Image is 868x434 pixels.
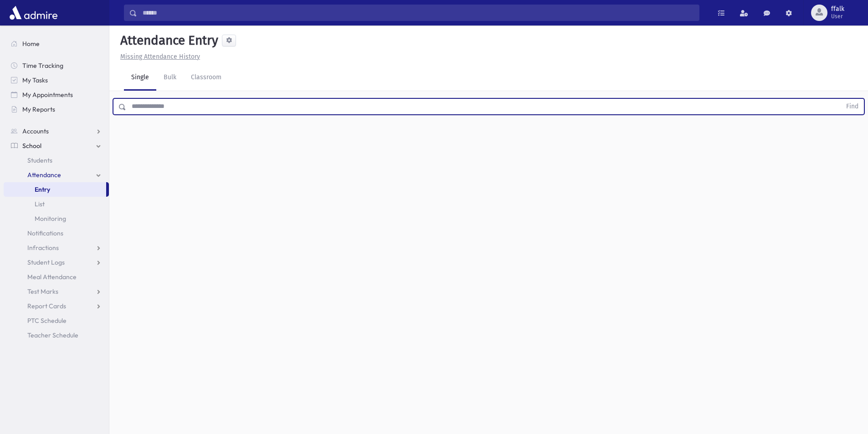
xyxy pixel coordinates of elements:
[22,127,49,135] span: Accounts
[4,299,109,313] a: Report Cards
[4,102,109,117] a: My Reports
[27,317,67,325] span: PTC Schedule
[4,328,109,342] a: Teacher Schedule
[27,229,63,237] span: Notifications
[841,99,864,114] button: Find
[4,197,109,211] a: List
[4,270,109,284] a: Meal Attendance
[4,313,109,328] a: PTC Schedule
[124,65,156,91] a: Single
[4,87,109,102] a: My Appointments
[4,211,109,226] a: Monitoring
[4,36,109,51] a: Home
[4,153,109,168] a: Students
[22,142,41,150] span: School
[22,40,40,48] span: Home
[4,124,109,138] a: Accounts
[117,33,218,48] h5: Attendance Entry
[4,240,109,255] a: Infractions
[4,284,109,299] a: Test Marks
[137,5,699,21] input: Search
[117,53,200,61] a: Missing Attendance History
[4,168,109,182] a: Attendance
[27,258,65,266] span: Student Logs
[120,53,200,61] u: Missing Attendance History
[35,214,66,223] span: Monitoring
[27,156,52,164] span: Students
[4,73,109,87] a: My Tasks
[4,226,109,240] a: Notifications
[4,182,106,197] a: Entry
[4,58,109,73] a: Time Tracking
[35,185,50,194] span: Entry
[27,287,58,296] span: Test Marks
[35,200,45,208] span: List
[4,138,109,153] a: School
[27,331,78,339] span: Teacher Schedule
[22,76,48,84] span: My Tasks
[184,65,229,91] a: Classroom
[27,244,59,252] span: Infractions
[831,5,844,13] span: ffalk
[7,4,60,22] img: AdmirePro
[156,65,184,91] a: Bulk
[22,61,63,70] span: Time Tracking
[27,171,61,179] span: Attendance
[27,273,77,281] span: Meal Attendance
[22,91,73,99] span: My Appointments
[4,255,109,270] a: Student Logs
[22,105,55,113] span: My Reports
[27,302,66,310] span: Report Cards
[831,13,844,20] span: User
